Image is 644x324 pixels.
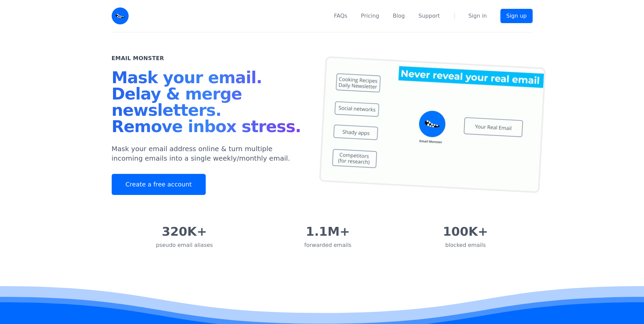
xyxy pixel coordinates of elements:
a: Create a free account [112,174,206,195]
a: Pricing [361,12,379,20]
div: forwarded emails [304,241,351,249]
div: blocked emails [443,241,488,249]
a: Support [418,12,440,20]
h1: Mask your email. Delay & merge newsletters. Remove inbox stress. [112,69,306,137]
a: Sign up [500,9,532,23]
a: FAQs [334,12,347,20]
h2: Email Monster [112,54,164,62]
img: temp mail, free temporary mail, Temporary Email [319,56,546,193]
a: Sign in [468,12,487,20]
p: Mask your email address online & turn multiple incoming emails into a single weekly/monthly email. [112,144,306,163]
div: 320K+ [156,225,213,238]
div: pseudo email aliases [156,241,213,249]
img: Email Monster [112,7,129,24]
div: 100K+ [443,225,488,238]
div: 1.1M+ [304,225,351,238]
a: Blog [393,12,405,20]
